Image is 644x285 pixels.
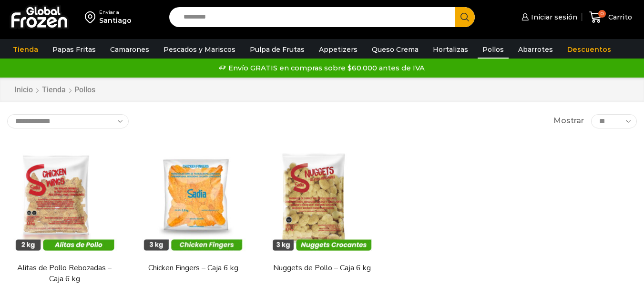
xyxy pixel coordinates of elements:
[587,6,634,29] a: 0 Carrito
[14,85,95,96] nav: Breadcrumb
[159,40,240,59] a: Pescados y Mariscos
[14,85,33,96] a: Inicio
[428,40,473,59] a: Hortalizas
[7,114,129,128] select: Pedido de la tienda
[105,40,154,59] a: Camarones
[142,263,245,274] a: Chicken Fingers – Caja 6 kg
[513,40,558,59] a: Abarrotes
[553,116,584,127] span: Mostrar
[74,85,95,94] h1: Pollos
[85,9,99,25] img: address-field-icon.svg
[519,8,577,27] a: Iniciar sesión
[598,10,606,18] span: 0
[270,263,373,274] a: Nuggets de Pollo – Caja 6 kg
[529,12,577,22] span: Iniciar sesión
[8,40,43,59] a: Tienda
[99,16,132,25] div: Santiago
[562,40,616,59] a: Descuentos
[13,263,116,285] a: Alitas de Pollo Rebozadas – Caja 6 kg
[606,12,632,22] span: Carrito
[41,85,66,96] a: Tienda
[99,9,132,16] div: Enviar a
[314,40,362,59] a: Appetizers
[455,7,475,27] button: Search button
[245,40,309,59] a: Pulpa de Frutas
[367,40,423,59] a: Queso Crema
[48,40,101,59] a: Papas Fritas
[478,40,509,59] a: Pollos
